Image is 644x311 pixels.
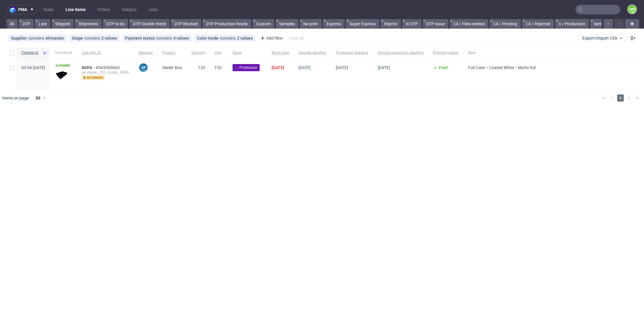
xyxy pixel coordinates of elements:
[253,19,274,29] a: Custom
[118,5,140,14] a: Designs
[590,19,631,29] a: Sent to Fulfillment
[380,19,401,29] a: Reprint
[35,19,50,29] a: Late
[52,19,74,29] a: Shipped
[2,95,30,101] span: Items on page:
[628,5,636,13] figcaption: MS
[258,33,284,43] div: Add filter
[62,5,89,14] a: Line Items
[82,65,96,70] a: BUFA
[272,50,289,55] span: Batch date
[220,36,237,41] span: contains
[94,5,114,14] a: Orders
[171,19,201,29] a: DTP Blocked
[75,19,102,29] a: Shipments
[402,19,422,29] a: In DTP
[336,65,348,70] span: [DATE]
[215,50,223,55] span: Size
[162,50,182,55] span: Product
[288,34,305,42] div: Clear all
[139,50,153,55] span: Manager
[55,71,69,79] img: version_two_editor_data
[323,19,345,29] a: Express
[103,19,128,29] a: DTP to do
[423,19,448,29] a: DTP Issue
[298,65,311,70] span: [DATE]
[300,19,322,29] a: No print
[39,5,57,14] a: Tasks
[173,36,189,41] div: 4 values
[191,50,205,55] span: Quantity
[28,36,45,41] span: contains
[82,75,104,80] span: returning
[378,65,390,70] span: [DATE]
[139,63,148,72] figcaption: EP
[82,70,129,75] div: ph-zapier__f52__mady__BUFA
[21,65,45,70] span: 09:54 [DATE]
[298,50,326,55] span: Supplier deadline
[518,65,535,70] span: Matte foil
[489,65,514,70] span: Coated White
[468,65,485,70] span: Full Color
[197,36,220,41] span: Color mode
[101,36,117,41] div: 2 values
[485,65,489,70] span: •
[582,36,623,41] span: Export/Import CSV
[346,19,379,29] a: Super Express
[84,36,101,41] span: contains
[617,94,624,102] span: 1
[55,50,72,55] span: Thumbnail
[272,65,284,70] span: [DATE]
[439,65,448,70] span: Paid
[125,36,156,41] span: Payment status
[198,65,205,70] span: 120
[336,50,368,55] span: Production deadline
[145,5,161,14] a: Jobs
[378,50,423,55] span: Original production deadline
[522,19,554,29] a: CA / Rejected
[215,65,223,70] span: F52.
[32,94,43,102] div: 30
[82,50,129,55] span: Line item ID
[11,36,28,41] span: Supplier
[580,35,626,42] button: Export/Import CSV
[235,65,257,70] span: → Production
[162,65,182,70] span: Mailer Box
[468,50,535,55] span: Spec
[72,36,84,41] span: Stage
[129,19,170,29] a: DTP Double check
[555,19,589,29] a: n / Production
[55,63,71,68] span: Locked
[514,65,518,70] span: •
[202,19,251,29] a: DTP Production Ready
[45,36,64,41] div: Altmaster
[450,19,488,29] a: CA / Files needed
[18,7,27,12] span: pma
[7,5,37,14] button: pma
[19,19,34,29] a: DTP
[21,50,40,55] span: Created at
[156,36,173,41] span: contains
[433,50,459,55] span: Payment status
[6,19,18,29] a: All
[10,6,18,13] img: logo
[490,19,521,29] a: CA / Pending
[233,50,262,55] span: Stage
[96,65,121,70] a: R545509843
[237,36,253,41] div: 2 values
[275,19,298,29] a: Samples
